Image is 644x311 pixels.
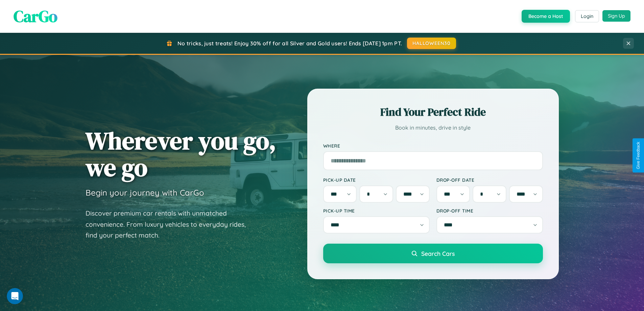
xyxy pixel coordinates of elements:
button: HALLOWEEN30 [407,38,456,49]
label: Where [323,143,543,149]
span: No tricks, just treats! Enjoy 30% off for all Silver and Gold users! Ends [DATE] 1pm PT. [177,40,402,47]
button: Search Cars [323,244,543,263]
label: Pick-up Date [323,177,430,183]
iframe: Intercom live chat [7,288,23,304]
label: Pick-up Time [323,208,430,214]
span: CarGo [14,5,57,27]
label: Drop-off Date [436,177,543,183]
div: Give Feedback [636,142,641,169]
label: Drop-off Time [436,208,543,214]
button: Sign Up [602,10,630,22]
p: Discover premium car rentals with unmatched convenience. From luxury vehicles to everyday rides, ... [86,208,255,241]
button: Login [575,10,599,22]
p: Book in minutes, drive in style [323,123,543,133]
h2: Find Your Perfect Ride [323,105,543,119]
button: Become a Host [522,10,570,23]
h1: Wherever you go, we go [86,127,276,181]
span: Search Cars [421,250,455,257]
h3: Begin your journey with CarGo [86,187,204,198]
